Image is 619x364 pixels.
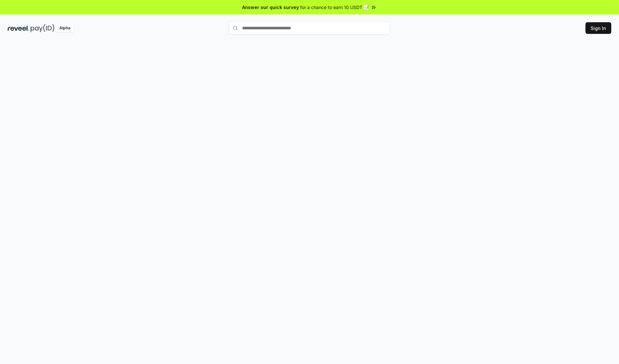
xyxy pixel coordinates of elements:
button: Sign In [585,22,611,34]
img: reveel_dark [8,24,29,32]
div: Alpha [56,24,74,32]
img: pay_id [31,24,54,32]
span: Answer our quick survey [242,4,299,11]
span: for a chance to earn 10 USDT 📝 [300,4,369,11]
